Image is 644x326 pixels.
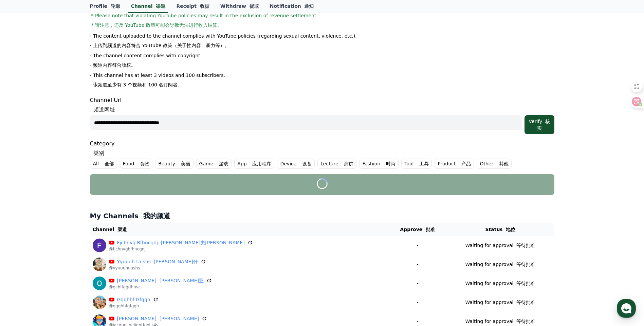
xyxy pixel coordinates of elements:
font: [PERSON_NAME]夫[PERSON_NAME] [161,240,245,245]
span: Home [17,225,29,230]
p: - [391,280,444,287]
th: Approve [389,223,446,236]
font: [PERSON_NAME]什 [154,259,198,264]
span: Settings [100,225,117,230]
img: Fjchnvg Bfhncgnj [93,239,106,252]
th: Channel [90,223,389,236]
div: Category [90,140,554,169]
font: 食物 [140,161,149,166]
font: 渠道 [117,227,127,232]
label: Game [196,159,232,169]
label: Beauty [155,159,193,169]
a: Fjchnvg Bfhncgnj [PERSON_NAME]夫[PERSON_NAME] [117,239,245,246]
label: Fashion [359,159,399,169]
p: Waiting for approval [465,280,536,287]
a: Yyuuuh Uushs [PERSON_NAME]什 [117,258,198,265]
span: Messages [56,225,76,231]
img: Yyuuuh Uushs [93,258,106,271]
font: [PERSON_NAME] [160,316,199,321]
font: 等待批准 [516,319,535,324]
p: @gchffggdhbvc [109,284,212,290]
div: Channel Url [90,96,554,134]
label: Device [277,159,315,169]
font: 游戏 [219,161,228,166]
font: 通知 [304,3,314,9]
font: 批准 [426,227,435,232]
a: Settings [88,215,130,232]
font: 其他 [499,161,509,166]
p: - The content uploaded to the channel complies with YouTube policies (regarding sexual content, v... [90,33,357,52]
label: All [90,159,117,169]
font: 演讲 [344,161,353,166]
font: - 该频道至少有 3 个视频和 100 名订阅者。 [90,82,183,87]
font: 收据 [200,3,209,9]
p: @yyuuuhuushs [109,265,206,271]
div: Verify [527,118,551,131]
font: 设备 [302,161,312,166]
font: 渠道 [156,3,165,9]
p: Waiting for approval [465,299,536,306]
font: 等待批准 [516,281,535,286]
font: 等待批准 [516,300,535,305]
label: Other [477,159,512,169]
font: 等待批准 [516,243,535,248]
font: * 请注意，违反 YouTube 政策可能会导致无法进行收入结算。 [91,22,222,28]
font: 美丽 [181,161,190,166]
a: Ggghhf Gfggh [117,296,150,303]
label: App [234,159,274,169]
p: Waiting for approval [465,242,536,249]
p: @ggghhfgfggh [109,303,159,309]
font: 地位 [506,227,515,232]
font: 时尚 [386,161,395,166]
font: 轮廓 [111,3,120,9]
th: Status [446,223,554,236]
label: Tool [401,159,432,169]
button: Verify 核实 [525,115,554,134]
p: - This channel has at least 3 videos and 100 subscribers. [90,72,225,91]
h4: My Channels [90,211,554,221]
p: Waiting for approval [465,261,536,268]
p: - The channel content complies with copyright. [90,52,202,71]
font: - 上传到频道的内容符合 YouTube 政策（关于性内容、暴力等）。 [90,43,229,48]
font: [PERSON_NAME]亚 [160,278,204,283]
font: 应用程序 [252,161,271,166]
font: 频道网址 [93,106,115,113]
font: 提取 [250,3,259,9]
label: Product [435,159,474,169]
font: 我的频道 [143,212,170,220]
span: * Please note that violating YouTube policies may result in the exclusion of revenue settlement. [91,12,318,31]
img: Olivia-Sun [93,277,106,290]
a: [PERSON_NAME] [PERSON_NAME]亚 [117,277,204,284]
p: - [391,242,444,249]
a: Home [2,215,45,232]
font: 类别 [93,150,104,156]
a: Messages [45,215,88,232]
p: @fjchnvgbfhncgnj [109,246,253,252]
font: 等待批准 [516,262,535,267]
a: [PERSON_NAME] [PERSON_NAME] [117,315,199,322]
p: - [391,261,444,268]
p: - [391,299,444,306]
font: 产品 [461,161,471,166]
label: Food [120,159,152,169]
img: Ggghhf Gfggh [93,296,106,309]
font: - 频道内容符合版权。 [90,62,136,68]
font: 工具 [419,161,429,166]
label: Lecture [317,159,356,169]
p: Waiting for approval [465,318,536,325]
font: 全部 [105,161,114,166]
p: - [391,318,444,325]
